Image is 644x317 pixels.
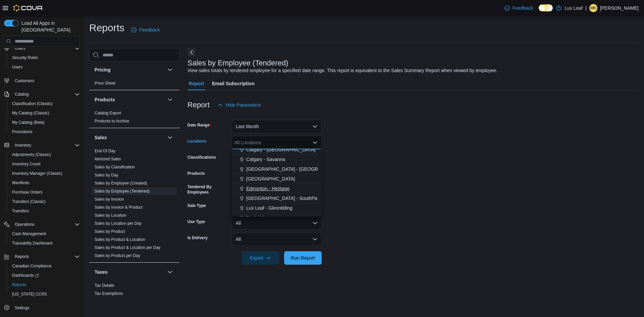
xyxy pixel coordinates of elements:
[15,78,34,84] span: Customers
[95,66,165,73] button: Pricing
[95,157,121,161] a: Itemized Sales
[246,205,292,211] span: Lux Leaf - Glenridding
[7,99,83,108] button: Classification (Classic)
[1,141,83,150] button: Inventory
[9,262,54,270] a: Canadian Compliance
[95,229,125,234] span: Sales by Product
[15,46,25,51] span: Users
[232,216,322,230] button: All
[7,197,83,206] button: Transfers (Classic)
[95,237,145,242] a: Sales by Product & Location
[95,149,115,153] a: End Of Day
[12,190,43,195] span: Purchase Orders
[187,101,210,109] h3: Report
[187,139,207,144] label: Locations
[12,199,46,204] span: Transfers (Classic)
[95,291,123,296] span: Tax Exemptions
[89,147,179,262] div: Sales
[232,145,322,155] button: Calgary - [GEOGRAPHIC_DATA]
[12,171,62,176] span: Inventory Manager (Classic)
[89,109,179,128] div: Products
[187,219,205,224] label: Use Type
[95,213,126,218] span: Sales by Location
[89,281,179,300] div: Taxes
[9,188,45,196] a: Purchase Orders
[95,134,165,141] button: Sales
[166,66,174,74] button: Pricing
[12,304,80,312] span: Settings
[12,129,33,135] span: Promotions
[9,179,32,187] a: Manifests
[12,152,51,157] span: Adjustments (Classic)
[187,122,211,128] label: Date Range
[9,207,32,215] a: Transfers
[9,63,80,71] span: Users
[9,198,48,206] a: Transfers (Classic)
[9,118,47,126] a: My Catalog (Beta)
[513,5,533,11] span: Feedback
[166,268,174,276] button: Taxes
[187,67,497,74] div: View sales totals by tendered employee for a specified date range. This report is equivalent to t...
[12,220,80,228] span: Operations
[95,172,118,178] span: Sales by Day
[7,271,83,280] a: Dashboards
[9,109,80,117] span: My Catalog (Classic)
[95,156,121,162] span: Itemized Sales
[312,140,318,145] button: Close list of options
[95,148,115,154] span: End Of Day
[232,203,322,213] button: Lux Leaf - Glenridding
[95,81,115,86] span: Price Sheet
[95,96,115,103] h3: Products
[7,108,83,118] button: My Catalog (Classic)
[9,198,80,206] span: Transfers (Classic)
[12,253,32,261] button: Reports
[9,160,43,168] a: Inventory Count
[9,239,55,247] a: Traceabilty Dashboard
[232,232,322,246] button: All
[95,96,165,103] button: Products
[9,262,80,270] span: Canadian Compliance
[187,235,208,241] label: Is Delivery
[215,98,264,112] button: Hide Parameters
[12,180,29,186] span: Manifests
[12,273,39,278] span: Dashboards
[12,292,47,297] span: [US_STATE] CCRS
[95,213,126,218] a: Sales by Location
[95,237,145,242] span: Sales by Product & Location
[246,214,263,221] span: Penhold
[12,231,46,236] span: Cash Management
[565,4,583,12] p: Lux Leaf
[246,251,275,265] span: Export
[284,251,322,265] button: Run Report
[15,305,29,311] span: Settings
[1,303,83,313] button: Settings
[502,1,536,15] a: Feedback
[15,92,29,97] span: Catalog
[95,197,124,202] a: Sales by Invoice
[9,281,80,289] span: Reports
[9,290,50,298] a: [US_STATE] CCRS
[7,127,83,137] button: Promotions
[95,180,147,186] span: Sales by Employee (Created)
[95,291,123,296] a: Tax Exemptions
[95,165,135,169] a: Sales by Classification
[139,27,160,33] span: Feedback
[246,175,295,182] span: [GEOGRAPHIC_DATA]
[15,222,35,227] span: Operations
[9,109,52,117] a: My Catalog (Classic)
[246,166,348,172] span: [GEOGRAPHIC_DATA] - [GEOGRAPHIC_DATA]
[95,221,142,226] a: Sales by Location per Day
[166,96,174,104] button: Products
[7,150,83,159] button: Adjustments (Classic)
[95,229,125,234] a: Sales by Product
[1,90,83,99] button: Catalog
[19,20,80,33] span: Load All Apps in [GEOGRAPHIC_DATA]
[9,239,80,247] span: Traceabilty Dashboard
[95,81,115,86] a: Price Sheet
[7,62,83,72] button: Users
[9,271,42,279] a: Dashboards
[12,220,37,228] button: Operations
[187,155,216,160] label: Classifications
